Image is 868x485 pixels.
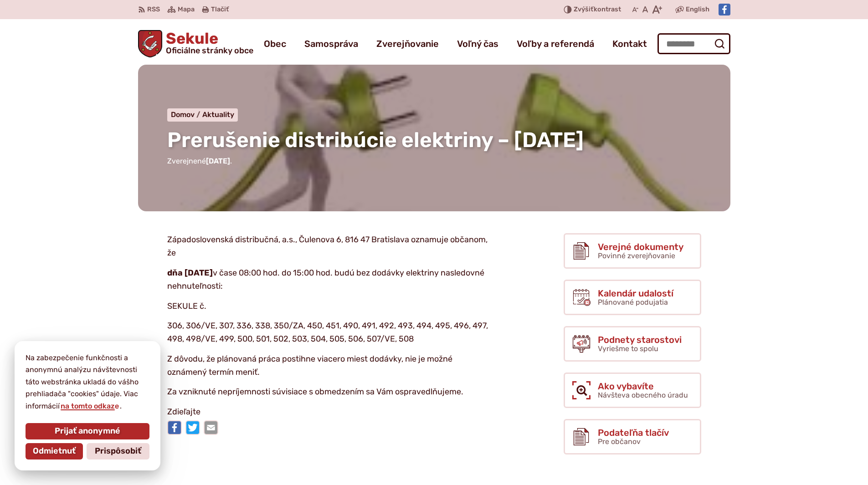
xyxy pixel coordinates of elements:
a: Samospráva [304,31,358,56]
a: Aktuality [202,110,234,119]
img: Zdieľať na Twitteri [185,420,200,435]
span: Pre občanov [598,437,641,446]
a: Podnety starostovi Vyriešme to spolu [564,326,701,362]
p: Západoslovenská distribučná, a.s., Čulenova 6, 816 47 Bratislava oznamuje občanom, že [167,233,491,260]
img: Zdieľať e-mailom [204,420,218,435]
button: Prijať anonymné [26,423,149,439]
span: Odmietnuť [33,446,76,456]
span: Prerušenie distribúcie elektriny – [DATE] [167,128,584,153]
span: [DATE] [206,157,230,165]
a: Ako vybavíte Návšteva obecného úradu [564,373,701,408]
a: Podateľňa tlačív Pre občanov [564,419,701,454]
a: Zverejňovanie [376,31,439,56]
span: Návšteva obecného úradu [598,391,688,399]
a: Domov [171,110,202,119]
p: Zverejnené . [167,155,701,167]
span: Oficiálne stránky obce [166,46,253,55]
span: English [686,4,709,15]
span: Prispôsobiť [95,446,141,456]
span: Zvýšiť [574,5,594,13]
p: SEKULE č. [167,300,491,313]
img: Zdieľať na Facebooku [167,420,182,435]
a: na tomto odkaze [60,402,120,410]
span: Podnety starostovi [598,335,682,345]
a: Obec [264,31,286,56]
strong: dňa [DATE] [167,268,213,278]
span: Kalendár udalostí [598,288,673,298]
a: Voľby a referendá [517,31,594,56]
a: Logo Sekule, prejsť na domovskú stránku. [138,30,254,57]
p: 306, 306/VE, 307, 336, 338, 350/ZA, 450, 451, 490, 491, 492, 493, 494, 495, 496, 497, 498, 498/VE... [167,319,491,346]
span: Plánované podujatia [598,298,668,306]
span: Tlačiť [211,6,229,14]
span: Verejné dokumenty [598,242,683,252]
span: Ako vybavíte [598,381,688,391]
img: Prejsť na domovskú stránku [138,30,163,57]
p: Zdieľajte [167,405,491,419]
span: Prijať anonymné [55,426,120,436]
p: Za vzniknuté nepríjemnosti súvisiace s obmedzením sa Vám ospravedlňujeme. [167,385,491,399]
span: Povinné zverejňovanie [598,251,675,260]
a: Kalendár udalostí Plánované podujatia [564,280,701,315]
img: Prejsť na Facebook stránku [719,4,730,15]
p: Na zabezpečenie funkčnosti a anonymnú analýzu návštevnosti táto webstránka ukladá do vášho prehli... [26,352,149,412]
button: Odmietnuť [26,443,83,459]
button: Prispôsobiť [87,443,149,459]
a: English [684,4,711,15]
a: Kontakt [612,31,647,56]
p: v čase 08:00 hod. do 15:00 hod. budú bez dodávky elektriny nasledovné nehnuteľnosti: [167,266,491,293]
span: Podateľňa tlačív [598,428,669,438]
span: Mapa [178,4,195,15]
span: Sekule [162,31,253,55]
a: Verejné dokumenty Povinné zverejňovanie [564,233,701,269]
p: Z dôvodu, že plánovaná práca postihne viacero miest dodávky, nie je možné oznámený termín meniť. [167,352,491,379]
span: Vyriešme to spolu [598,344,658,353]
a: Voľný čas [457,31,498,56]
span: kontrast [574,6,621,14]
span: RSS [147,4,160,15]
span: Domov [171,110,195,119]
